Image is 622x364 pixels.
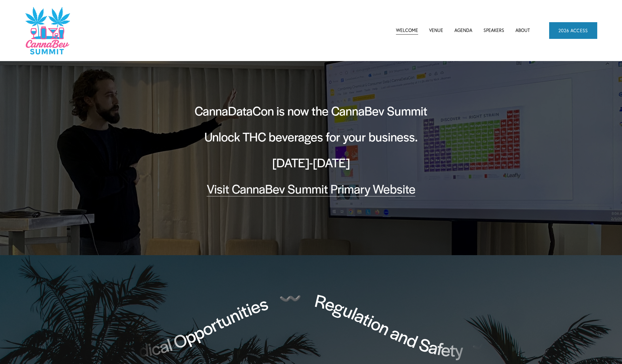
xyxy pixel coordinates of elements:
[515,26,530,35] a: About
[396,26,418,35] a: Welcome
[454,26,472,35] a: folder dropdown
[549,22,597,39] a: 2026 ACCESS
[454,26,472,34] span: Agenda
[429,26,443,35] a: Venue
[483,26,504,35] a: Speakers
[181,102,441,119] h2: CannaDataCon is now the CannaBev Summit
[181,128,441,145] h2: Unlock THC beverages for your business.
[25,6,70,55] img: CannaDataCon
[207,180,416,197] a: Visit CannaBev Summit Primary Website
[181,154,441,171] h2: [DATE]-[DATE]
